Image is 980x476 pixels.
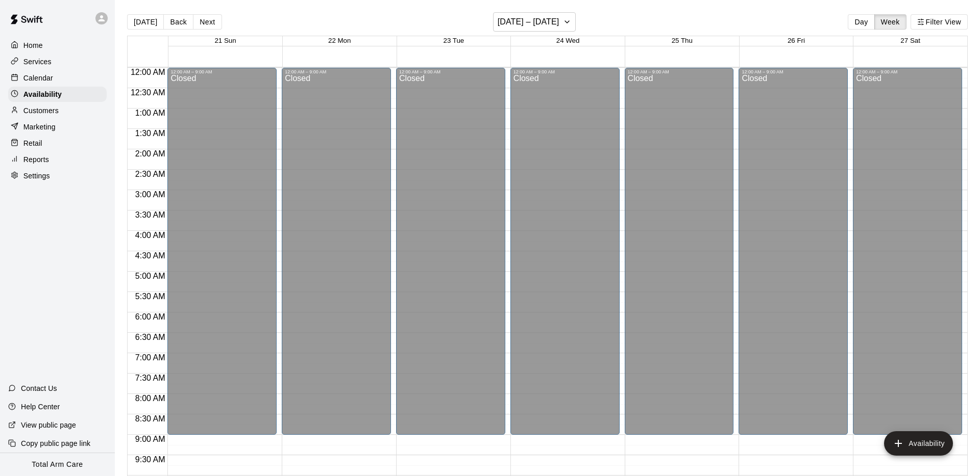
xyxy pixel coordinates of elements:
button: [DATE] [127,14,164,30]
p: View public page [21,420,76,430]
div: Closed [170,74,274,438]
h6: [DATE] – [DATE] [498,15,559,29]
p: Calendar [23,73,53,83]
span: 8:30 AM [133,414,168,423]
button: Day [848,14,874,30]
div: 12:00 AM – 9:00 AM: Closed [853,68,962,435]
button: 21 Sun [214,37,236,44]
span: 4:30 AM [133,251,168,260]
p: Customers [23,105,59,116]
a: Calendar [8,70,107,86]
button: 22 Mon [328,37,351,44]
span: 12:00 AM [128,68,168,76]
div: Closed [285,74,388,438]
span: 1:30 AM [133,129,168,138]
button: 23 Tue [444,37,464,44]
div: Closed [513,74,617,438]
div: 12:00 AM – 9:00 AM: Closed [167,68,277,435]
p: Home [23,40,43,50]
p: Availability [23,89,62,99]
span: 12:30 AM [128,88,168,97]
button: add [884,431,953,456]
p: Marketing [23,122,56,132]
button: 27 Sat [900,37,920,44]
div: 12:00 AM – 9:00 AM [742,69,845,74]
span: 4:00 AM [133,231,168,240]
span: 2:00 AM [133,149,168,158]
a: Settings [8,168,107,183]
button: Week [874,14,906,30]
div: Closed [399,74,502,438]
p: Total Arm Care [32,459,83,470]
span: 6:00 AM [133,312,168,321]
div: Closed [742,74,845,438]
div: 12:00 AM – 9:00 AM [399,69,502,74]
p: Retail [23,138,42,148]
span: 5:30 AM [133,292,168,301]
span: 7:00 AM [133,353,168,362]
button: 26 Fri [788,37,805,44]
div: 12:00 AM – 9:00 AM [170,69,274,74]
p: Help Center [21,402,60,412]
span: 3:00 AM [133,190,168,199]
button: Next [193,14,222,30]
div: 12:00 AM – 9:00 AM: Closed [282,68,391,435]
div: 12:00 AM – 9:00 AM [628,69,731,74]
span: 5:00 AM [133,272,168,280]
div: Closed [628,74,731,438]
p: Contact Us [21,383,57,393]
div: 12:00 AM – 9:00 AM [856,69,959,74]
div: 12:00 AM – 9:00 AM [285,69,388,74]
span: 6:30 AM [133,333,168,341]
button: [DATE] – [DATE] [493,12,576,32]
div: 12:00 AM – 9:00 AM: Closed [739,68,848,435]
button: Back [163,14,193,30]
p: Services [23,57,52,67]
div: Closed [856,74,959,438]
div: 12:00 AM – 9:00 AM: Closed [510,68,620,435]
span: 7:30 AM [133,374,168,382]
span: 9:00 AM [133,435,168,443]
a: Customers [8,103,107,118]
div: 12:00 AM – 9:00 AM [513,69,617,74]
a: Marketing [8,119,107,135]
span: 1:00 AM [133,109,168,117]
button: 25 Thu [672,37,693,44]
a: Retail [8,136,107,151]
a: Services [8,54,107,69]
a: Availability [8,87,107,102]
span: 8:00 AM [133,394,168,403]
a: Home [8,38,107,53]
p: Reports [23,154,49,165]
div: 12:00 AM – 9:00 AM: Closed [625,68,734,435]
span: 3:30 AM [133,210,168,219]
span: 2:30 AM [133,170,168,178]
button: Filter View [911,14,968,30]
button: 24 Wed [556,37,580,44]
span: 9:30 AM [133,455,168,464]
p: Settings [23,171,50,181]
p: Copy public page link [21,438,90,448]
div: 12:00 AM – 9:00 AM: Closed [396,68,505,435]
a: Reports [8,152,107,167]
